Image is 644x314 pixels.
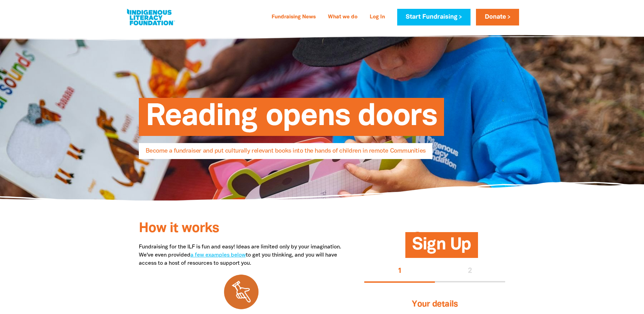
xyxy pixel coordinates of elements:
[364,261,435,282] button: Stage 1
[190,253,246,258] a: a few examples below
[268,12,320,23] a: Fundraising News
[366,12,389,23] a: Log In
[139,243,344,267] p: Fundraising for the ILF is fun and easy! Ideas are limited only by your imagination. We've even p...
[412,237,471,258] span: Sign Up
[324,12,362,23] a: What we do
[476,9,519,25] a: Donate
[397,9,471,25] a: Start Fundraising
[146,148,426,159] span: Become a fundraiser and put culturally relevant books into the hands of children in remote Commun...
[146,103,437,136] span: Reading opens doors
[139,222,219,235] span: How it works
